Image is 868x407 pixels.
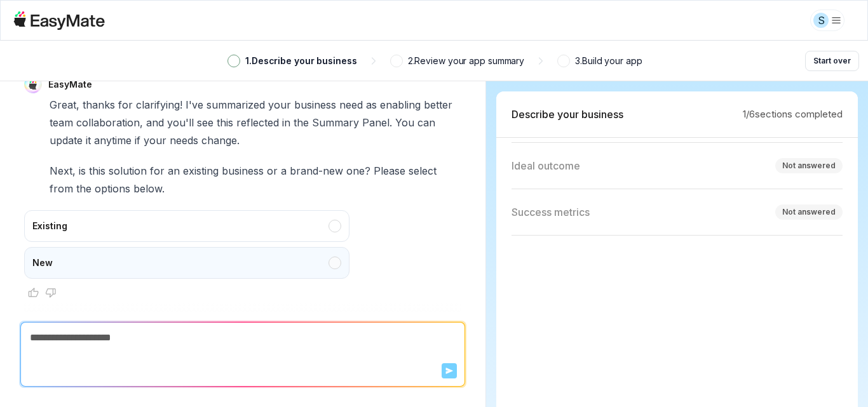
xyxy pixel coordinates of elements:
[408,54,525,68] p: 2 . Review your app summary
[743,107,843,122] p: 1 / 6 sections completed
[374,162,405,180] span: Please
[805,51,859,71] button: Start over
[135,131,140,149] span: if
[24,76,42,93] img: EasyMate Avatar
[146,114,164,131] span: and
[362,114,392,131] span: Panel.
[282,114,290,131] span: in
[575,54,642,68] p: 3 . Build your app
[512,107,623,122] p: Describe your business
[782,206,836,218] div: Not answered
[95,180,130,197] span: options
[346,162,370,180] span: one?
[133,180,165,197] span: below.
[76,180,92,197] span: the
[136,96,182,114] span: clarifying!
[294,96,336,114] span: business
[83,96,115,114] span: thanks
[50,131,83,149] span: update
[144,131,166,149] span: your
[50,162,76,180] span: Next,
[168,162,180,180] span: an
[512,158,580,173] p: Ideal outcome
[207,96,265,114] span: summarized
[395,114,414,131] span: You
[222,162,264,180] span: business
[409,162,437,180] span: select
[339,96,363,114] span: need
[512,204,590,220] p: Success metrics
[197,114,214,131] span: see
[79,162,86,180] span: is
[94,131,132,149] span: anytime
[417,114,435,131] span: can
[380,96,421,114] span: enabling
[236,114,279,131] span: reflected
[167,114,194,131] span: you'll
[89,162,105,180] span: this
[50,180,73,197] span: from
[118,96,133,114] span: for
[245,54,357,68] p: 1 . Describe your business
[312,114,359,131] span: Summary
[183,162,219,180] span: existing
[109,162,147,180] span: solution
[50,114,73,131] span: team
[813,13,829,28] div: S
[86,131,91,149] span: it
[150,162,165,180] span: for
[290,162,343,180] span: brand-new
[281,162,287,180] span: a
[170,131,198,149] span: needs
[76,114,143,131] span: collaboration,
[48,78,92,91] p: EasyMate
[50,96,79,114] span: Great,
[268,96,291,114] span: your
[424,96,452,114] span: better
[294,114,309,131] span: the
[201,131,240,149] span: change.
[186,96,203,114] span: I've
[267,162,278,180] span: or
[782,160,836,171] div: Not answered
[366,96,377,114] span: as
[217,114,233,131] span: this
